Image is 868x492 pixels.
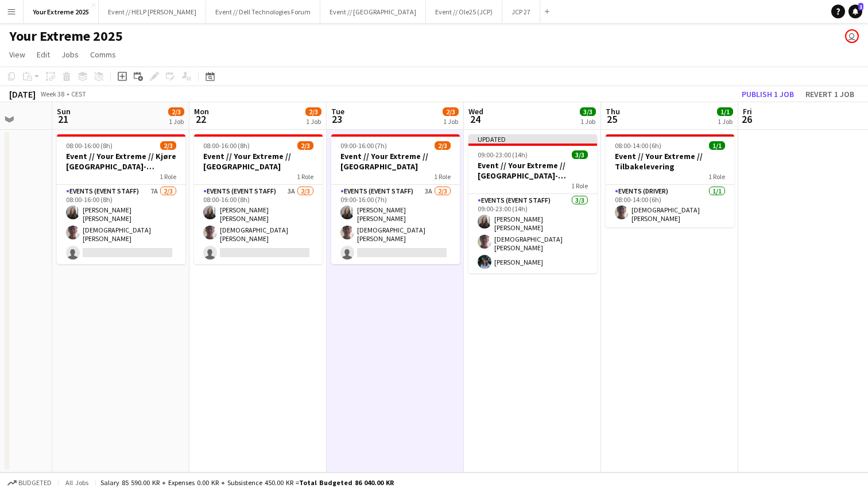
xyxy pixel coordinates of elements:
span: 1 Role [708,172,725,181]
span: 1 Role [434,172,451,181]
span: 23 [330,113,344,126]
div: Updated [468,134,597,144]
app-job-card: 08:00-16:00 (8h)2/3Event // Your Extreme // Kjøre [GEOGRAPHIC_DATA]-[GEOGRAPHIC_DATA]1 RoleEvents... [57,134,185,264]
span: 2/3 [305,107,321,116]
span: 2/3 [168,107,184,116]
a: Comms [86,47,121,62]
span: Edit [37,49,50,60]
div: CEST [71,90,86,98]
span: 2/3 [160,141,176,150]
h3: Event // Your Extreme // [GEOGRAPHIC_DATA] [331,151,460,172]
span: 1 Role [297,172,313,181]
button: Budgeted [6,476,53,489]
a: Jobs [57,47,83,62]
span: 08:00-16:00 (8h) [66,141,113,150]
span: 3/3 [580,107,596,116]
span: Tue [331,106,344,117]
app-card-role: Events (Event Staff)7A2/308:00-16:00 (8h)[PERSON_NAME] [PERSON_NAME][DEMOGRAPHIC_DATA][PERSON_NAME] [57,185,185,264]
app-job-card: 08:00-14:00 (6h)1/1Event // Your Extreme // Tilbakelevering1 RoleEvents (Driver)1/108:00-14:00 (6... [606,134,734,227]
span: View [9,49,25,60]
span: 09:00-16:00 (7h) [340,141,387,150]
span: Jobs [61,49,79,60]
div: 1 Job [443,117,458,126]
span: 1 Role [571,181,588,190]
span: Week 38 [38,90,67,98]
span: 3/3 [572,150,588,159]
app-job-card: 08:00-16:00 (8h)2/3Event // Your Extreme // [GEOGRAPHIC_DATA]1 RoleEvents (Event Staff)3A2/308:00... [194,134,323,264]
span: Wed [468,106,483,117]
span: 25 [604,113,620,126]
app-job-card: 09:00-16:00 (7h)2/3Event // Your Extreme // [GEOGRAPHIC_DATA]1 RoleEvents (Event Staff)3A2/309:00... [331,134,460,264]
div: 1 Job [169,117,184,126]
span: 22 [192,113,209,126]
button: JCP 27 [502,1,540,23]
button: Your Extreme 2025 [24,1,99,23]
h3: Event // Your Extreme // Kjøre [GEOGRAPHIC_DATA]-[GEOGRAPHIC_DATA] [57,151,185,172]
span: 2/3 [297,141,313,150]
div: [DATE] [9,88,36,100]
button: Event // Ole25 (JCP) [426,1,502,23]
h3: Event // Your Extreme // [GEOGRAPHIC_DATA]-[GEOGRAPHIC_DATA] [468,160,597,181]
button: Event // Dell Technologies Forum [206,1,320,23]
button: Publish 1 job [737,87,799,102]
span: Thu [606,106,620,117]
span: 1 [858,3,863,10]
span: 1/1 [709,141,725,150]
span: Fri [743,106,752,117]
span: 09:00-23:00 (14h) [478,150,528,159]
span: Mon [194,106,209,117]
span: 2/3 [443,107,459,116]
app-card-role: Events (Driver)1/108:00-14:00 (6h)[DEMOGRAPHIC_DATA][PERSON_NAME] [606,185,734,227]
h3: Event // Your Extreme // Tilbakelevering [606,151,734,172]
h1: Your Extreme 2025 [9,28,123,45]
span: 08:00-14:00 (6h) [615,141,661,150]
app-user-avatar: Lars Songe [845,29,859,43]
span: 26 [741,113,752,126]
h3: Event // Your Extreme // [GEOGRAPHIC_DATA] [194,151,323,172]
button: Event // [GEOGRAPHIC_DATA] [320,1,426,23]
span: 24 [467,113,483,126]
span: Comms [90,49,116,60]
div: Salary 85 590.00 KR + Expenses 0.00 KR + Subsistence 450.00 KR = [100,478,394,487]
a: View [5,47,30,62]
button: Revert 1 job [801,87,859,102]
span: 21 [55,113,71,126]
span: All jobs [63,478,91,487]
app-job-card: Updated09:00-23:00 (14h)3/3Event // Your Extreme // [GEOGRAPHIC_DATA]-[GEOGRAPHIC_DATA]1 RoleEven... [468,134,597,273]
app-card-role: Events (Event Staff)3/309:00-23:00 (14h)[PERSON_NAME] [PERSON_NAME][DEMOGRAPHIC_DATA][PERSON_NAME... [468,194,597,273]
a: 1 [848,5,862,18]
app-card-role: Events (Event Staff)3A2/308:00-16:00 (8h)[PERSON_NAME] [PERSON_NAME][DEMOGRAPHIC_DATA][PERSON_NAME] [194,185,323,264]
span: 1 Role [160,172,176,181]
a: Edit [32,47,55,62]
span: 1/1 [717,107,733,116]
app-card-role: Events (Event Staff)3A2/309:00-16:00 (7h)[PERSON_NAME] [PERSON_NAME][DEMOGRAPHIC_DATA][PERSON_NAME] [331,185,460,264]
span: Sun [57,106,71,117]
span: 2/3 [435,141,451,150]
span: Budgeted [18,479,52,487]
span: Total Budgeted 86 040.00 KR [299,478,394,487]
div: 1 Job [580,117,595,126]
button: Event // HELP [PERSON_NAME] [99,1,206,23]
span: 08:00-16:00 (8h) [203,141,250,150]
div: 1 Job [306,117,321,126]
div: 1 Job [718,117,733,126]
